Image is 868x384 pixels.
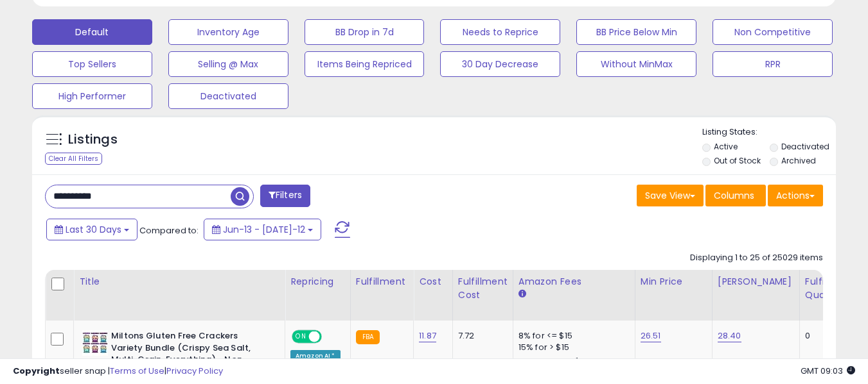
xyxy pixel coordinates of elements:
[260,185,310,207] button: Filters
[66,223,121,236] span: Last 30 Days
[139,224,199,237] span: Compared to:
[718,330,741,342] a: 28.40
[293,331,309,342] span: ON
[168,51,288,77] button: Selling @ Max
[32,51,152,77] button: Top Sellers
[518,275,630,288] div: Amazon Fees
[781,141,829,152] label: Deactivated
[576,19,696,45] button: BB Price Below Min
[46,219,137,240] button: Last 30 Days
[714,155,761,166] label: Out of Stock
[13,365,223,378] div: seller snap | |
[702,126,836,138] p: Listing States:
[68,131,118,149] h5: Listings
[356,330,380,344] small: FBA
[305,51,425,77] button: Items Being Repriced
[419,275,447,288] div: Cost
[805,275,849,302] div: Fulfillable Quantity
[13,365,60,377] strong: Copyright
[714,189,754,202] span: Columns
[713,51,833,77] button: RPR
[168,83,288,109] button: Deactivated
[713,19,833,45] button: Non Competitive
[32,19,152,45] button: Default
[223,223,305,236] span: Jun-13 - [DATE]-12
[705,185,766,206] button: Columns
[79,275,279,288] div: Title
[440,19,560,45] button: Needs to Reprice
[458,275,508,302] div: Fulfillment Cost
[82,330,108,356] img: 510WE49yzlL._SL40_.jpg
[320,331,341,342] span: OFF
[718,275,794,288] div: [PERSON_NAME]
[168,19,288,45] button: Inventory Age
[690,252,823,264] div: Displaying 1 to 25 of 25029 items
[641,330,661,342] a: 26.51
[440,51,560,77] button: 30 Day Decrease
[637,185,704,206] button: Save View
[641,275,707,288] div: Min Price
[290,275,345,288] div: Repricing
[45,153,102,165] div: Clear All Filters
[518,342,625,353] div: 15% for > $15
[576,51,696,77] button: Without MinMax
[781,155,816,166] label: Archived
[801,365,855,377] span: 2025-08-12 09:03 GMT
[166,365,223,377] a: Privacy Policy
[714,141,738,152] label: Active
[805,330,845,342] div: 0
[32,83,152,109] button: High Performer
[518,288,526,300] small: Amazon Fees.
[356,275,408,288] div: Fulfillment
[768,185,823,206] button: Actions
[204,219,321,240] button: Jun-13 - [DATE]-12
[110,365,164,377] a: Terms of Use
[458,330,503,342] div: 7.72
[419,330,436,342] a: 11.87
[305,19,425,45] button: BB Drop in 7d
[518,330,625,342] div: 8% for <= $15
